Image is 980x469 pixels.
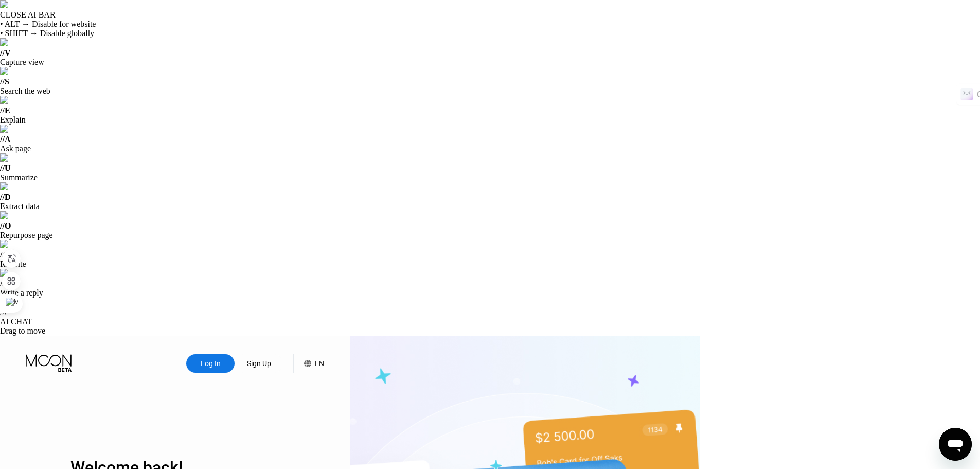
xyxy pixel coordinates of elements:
div: Log In [186,354,235,373]
div: EN [293,354,324,373]
div: EN [315,359,324,368]
iframe: Кнопка запуска окна обмена сообщениями [939,428,972,461]
div: Sign Up [246,358,272,369]
div: Log In [200,358,222,369]
div: Sign Up [235,354,283,373]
